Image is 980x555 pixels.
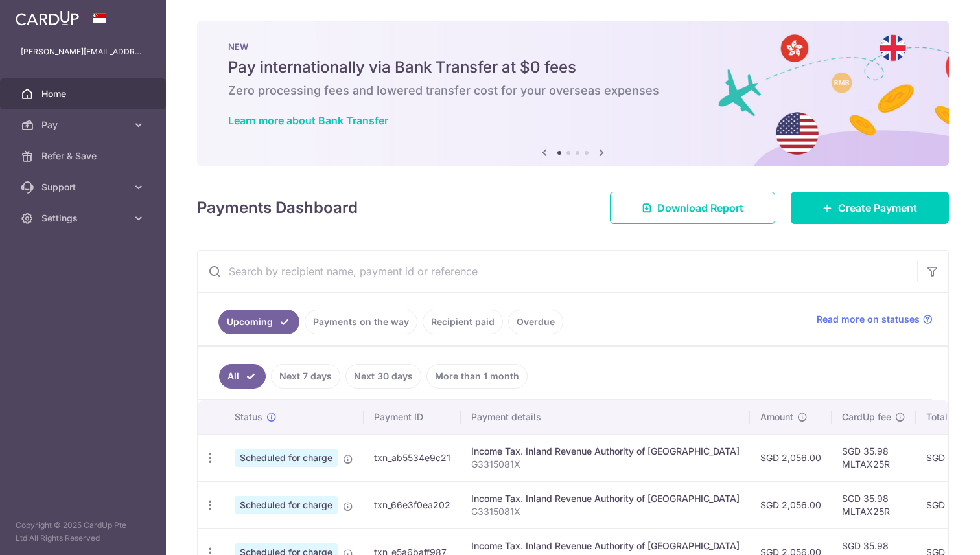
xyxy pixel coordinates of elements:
h6: Zero processing fees and lowered transfer cost for your overseas expenses [228,83,918,98]
a: Payments on the way [305,310,417,334]
p: G3315081X [471,505,740,518]
span: Home [41,87,127,100]
a: Next 30 days [345,364,421,389]
span: Refer & Save [41,150,127,163]
td: txn_66e3f0ea202 [364,481,461,528]
a: Overdue [508,310,563,334]
a: Read more on statuses [817,313,933,326]
a: Create Payment [791,192,949,224]
a: Download Report [610,192,775,224]
p: G3315081X [471,458,740,471]
span: Status [235,411,262,424]
td: SGD 2,056.00 [750,481,832,528]
th: Payment ID [364,400,461,434]
td: txn_ab5534e9c21 [364,434,461,481]
p: NEW [228,41,918,52]
input: Search by recipient name, payment id or reference [198,251,917,292]
a: Next 7 days [271,364,340,389]
span: Scheduled for charge [235,449,338,467]
td: SGD 35.98 MLTAX25R [832,481,916,528]
a: Learn more about Bank Transfer [228,114,388,127]
h4: Payments Dashboard [197,196,358,220]
a: Recipient paid [423,310,503,334]
th: Payment details [461,400,750,434]
a: More than 1 month [426,364,528,389]
td: SGD 35.98 MLTAX25R [832,434,916,481]
img: CardUp [16,10,79,26]
a: Upcoming [218,310,299,334]
span: Total amt. [926,411,969,424]
span: Amount [760,411,793,424]
span: Create Payment [838,200,917,216]
span: Settings [41,212,127,225]
p: [PERSON_NAME][EMAIL_ADDRESS][PERSON_NAME][DOMAIN_NAME] [21,45,145,58]
img: Bank transfer banner [197,21,949,166]
span: CardUp fee [842,411,891,424]
div: Income Tax. Inland Revenue Authority of [GEOGRAPHIC_DATA] [471,539,740,552]
iframe: Opens a widget where you can find more information [896,516,967,549]
td: SGD 2,056.00 [750,434,832,481]
div: Income Tax. Inland Revenue Authority of [GEOGRAPHIC_DATA] [471,492,740,505]
div: Income Tax. Inland Revenue Authority of [GEOGRAPHIC_DATA] [471,445,740,458]
a: All [219,364,266,389]
h5: Pay internationally via Bank Transfer at $0 fees [228,57,918,78]
span: Pay [41,119,127,131]
span: Support [41,181,127,194]
span: Read more on statuses [817,313,920,326]
span: Download Report [657,200,743,216]
span: Scheduled for charge [235,496,338,514]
